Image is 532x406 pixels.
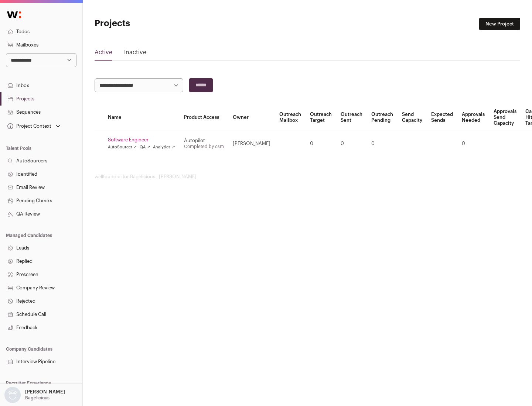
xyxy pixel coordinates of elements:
[479,18,520,30] a: New Project
[3,7,25,22] img: Wellfound
[489,104,521,131] th: Approvals Send Capacity
[140,144,150,150] a: QA ↗
[4,387,21,403] img: nopic.png
[153,144,175,150] a: Analytics ↗
[95,174,520,180] footer: wellfound:ai for Bagelicious - [PERSON_NAME]
[25,389,65,395] p: [PERSON_NAME]
[124,48,146,60] a: Inactive
[108,144,137,150] a: AutoSourcer ↗
[367,104,398,131] th: Outreach Pending
[427,104,457,131] th: Expected Sends
[228,131,275,156] td: [PERSON_NAME]
[228,104,275,131] th: Owner
[6,121,62,131] button: Open dropdown
[336,104,367,131] th: Outreach Sent
[367,131,398,156] td: 0
[108,137,175,143] a: Software Engineer
[103,104,180,131] th: Name
[180,104,228,131] th: Product Access
[3,387,66,403] button: Open dropdown
[275,104,306,131] th: Outreach Mailbox
[398,104,427,131] th: Send Capacity
[25,395,50,401] p: Bagelicious
[6,123,51,129] div: Project Context
[457,104,489,131] th: Approvals Needed
[336,131,367,156] td: 0
[306,104,336,131] th: Outreach Target
[306,131,336,156] td: 0
[184,138,224,144] div: Autopilot
[95,48,112,60] a: Active
[95,18,236,30] h1: Projects
[184,144,224,149] a: Completed by csm
[457,131,489,156] td: 0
